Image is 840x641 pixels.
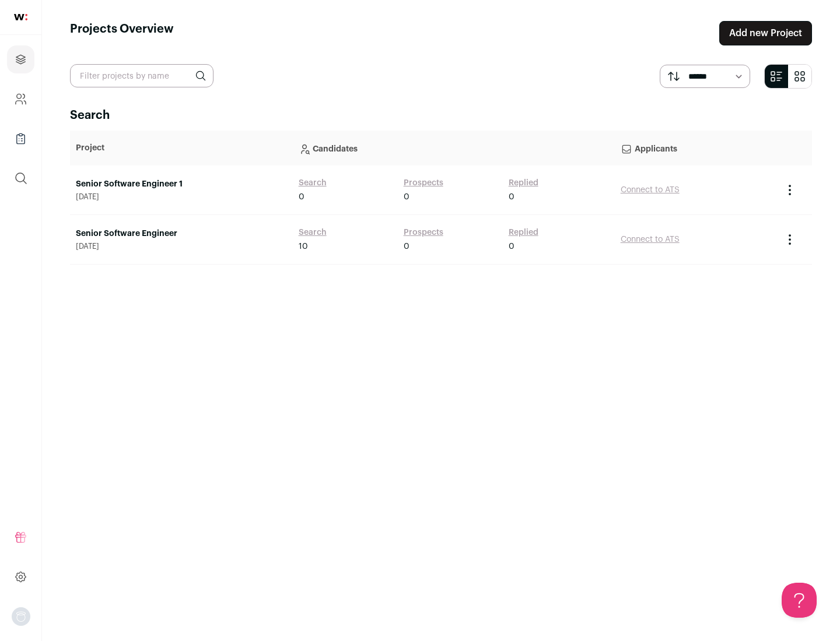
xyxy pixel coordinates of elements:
h1: Projects Overview [70,21,174,45]
a: Replied [509,227,538,238]
h2: Search [70,107,812,124]
p: Project [76,142,287,154]
span: 0 [404,191,409,203]
a: Company and ATS Settings [7,85,34,113]
input: Filter projects by name [70,64,213,87]
button: Project Actions [783,183,797,197]
a: Search [299,227,327,238]
a: Prospects [404,227,443,238]
span: [DATE] [76,242,287,251]
iframe: Help Scout Beacon - Open [782,583,817,618]
a: Add new Project [719,21,812,45]
a: Search [299,177,327,189]
a: Projects [7,45,34,73]
span: 10 [299,241,308,252]
span: 0 [509,191,514,203]
span: 0 [509,241,514,252]
span: 0 [299,191,304,203]
button: Open dropdown [12,607,30,626]
img: wellfound-shorthand-0d5821cbd27db2630d0214b213865d53afaa358527fdda9d0ea32b1df1b89c2c.svg [14,14,27,20]
a: Senior Software Engineer [76,228,287,240]
img: nopic.png [12,607,30,626]
a: Senior Software Engineer 1 [76,178,287,190]
a: Connect to ATS [621,186,680,194]
p: Candidates [299,136,609,160]
a: Prospects [404,177,443,189]
p: Applicants [621,136,771,160]
a: Replied [509,177,538,189]
button: Project Actions [783,233,797,246]
a: Company Lists [7,125,34,153]
span: [DATE] [76,192,287,202]
a: Connect to ATS [621,235,680,244]
span: 0 [404,241,409,252]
